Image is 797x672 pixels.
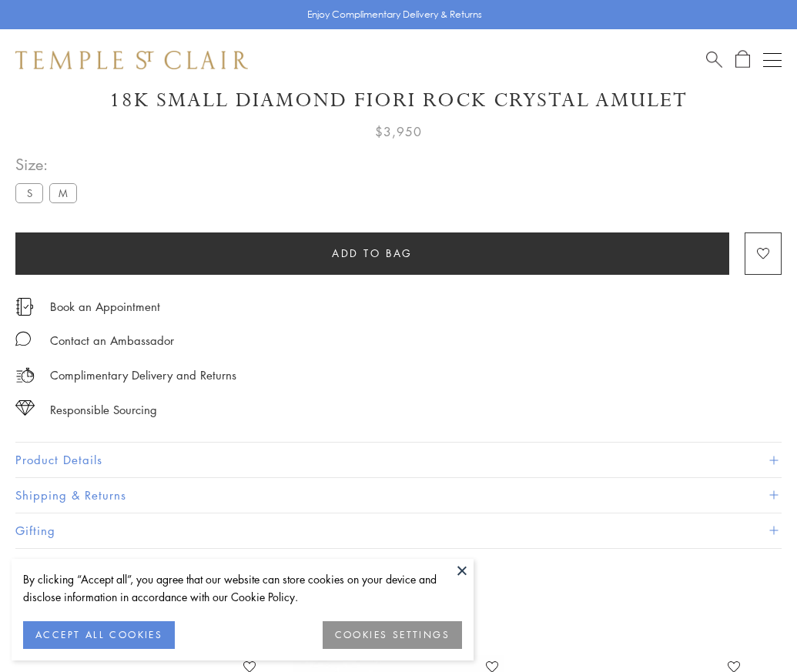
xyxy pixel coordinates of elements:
label: S [15,183,43,202]
img: icon_delivery.svg [15,366,35,385]
p: Enjoy Complimentary Delivery & Returns [307,7,482,22]
h1: 18K Small Diamond Fiori Rock Crystal Amulet [15,87,782,114]
div: By clicking “Accept all”, you agree that our website can store cookies on your device and disclos... [23,570,462,606]
p: Complimentary Delivery and Returns [50,366,236,385]
img: Temple St. Clair [15,51,248,69]
button: Shipping & Returns [15,478,782,513]
img: icon_appointment.svg [15,298,34,316]
button: Product Details [15,443,782,477]
span: Size: [15,152,83,177]
label: M [49,183,77,202]
button: Add to bag [15,232,729,275]
button: COOKIES SETTINGS [323,621,462,649]
button: Open navigation [763,51,782,69]
span: $3,950 [375,122,422,142]
img: MessageIcon-01_2.svg [15,331,31,346]
button: Gifting [15,513,782,548]
img: icon_sourcing.svg [15,400,35,416]
a: Search [706,50,722,69]
span: Add to bag [332,245,413,262]
button: ACCEPT ALL COOKIES [23,621,175,649]
div: Responsible Sourcing [50,400,157,420]
a: Open Shopping Bag [735,50,750,69]
a: Book an Appointment [50,298,160,315]
div: Contact an Ambassador [50,331,174,350]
